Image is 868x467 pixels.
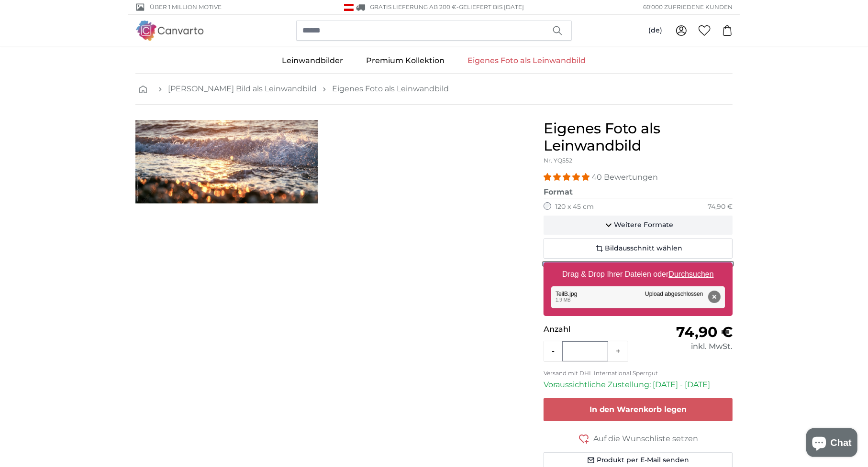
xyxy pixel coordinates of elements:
[456,48,598,73] a: Eigenes Foto als Leinwandbild
[135,120,528,262] div: 1 of 1
[370,3,457,11] span: GRATIS Lieferung ab 200 €
[708,202,733,212] div: 74,90 €
[803,428,860,459] inbox-online-store-chat: Onlineshop-Chat von Shopify
[459,3,524,11] span: Geliefert bis [DATE]
[641,22,670,39] button: (de)
[355,48,456,73] a: Premium Kollektion
[271,48,355,73] a: Leinwandbilder
[544,239,733,259] button: Bildausschnitt wählen
[593,433,698,445] span: Auf die Wunschliste setzen
[544,120,733,154] h1: Eigenes Foto als Leinwandbild
[150,3,222,11] span: Über 1 Million Motive
[544,324,638,335] p: Anzahl
[544,216,733,235] button: Weitere Formate
[544,173,591,182] span: 4.98 stars
[544,186,733,198] legend: Format
[168,83,317,95] a: [PERSON_NAME] Bild als Leinwandbild
[605,244,683,253] span: Bildausschnitt wählen
[135,74,733,105] nav: breadcrumbs
[544,433,733,445] button: Auf die Wunschliste setzen
[544,342,562,361] button: -
[676,323,733,341] span: 74,90 €
[643,3,733,11] span: 60'000 ZUFRIEDENE KUNDEN
[135,120,528,262] img: personalised-canvas-print
[590,405,687,414] span: In den Warenkorb legen
[591,173,658,182] span: 40 Bewertungen
[544,157,572,164] span: Nr. YQ552
[544,379,733,391] p: Voraussichtliche Zustellung: [DATE] - [DATE]
[638,341,733,352] div: inkl. MwSt.
[457,3,524,11] span: -
[544,398,733,421] button: In den Warenkorb legen
[555,202,594,212] label: 120 x 45 cm
[608,342,628,361] button: +
[614,220,674,230] span: Weitere Formate
[332,83,449,95] a: Eigenes Foto als Leinwandbild
[669,270,714,278] u: Durchsuchen
[135,21,204,40] img: Canvarto
[344,4,354,11] img: Österreich
[544,369,733,377] p: Versand mit DHL International Sperrgut
[558,265,718,284] label: Drag & Drop Ihrer Dateien oder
